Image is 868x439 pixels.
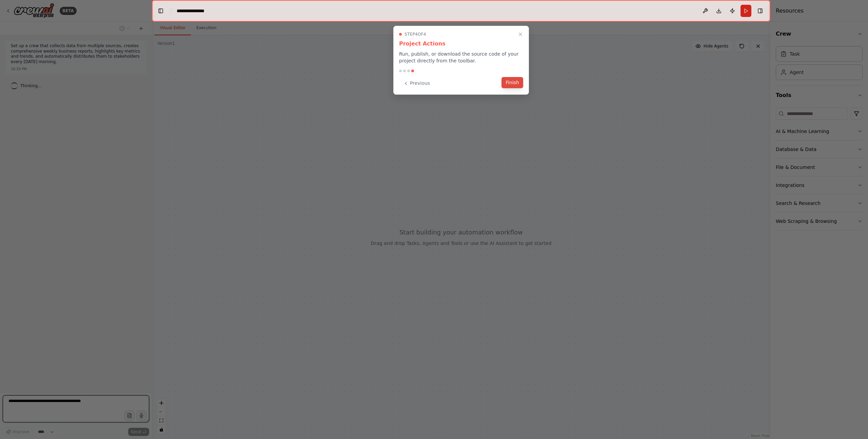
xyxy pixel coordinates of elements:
[156,6,165,16] button: Hide left sidebar
[405,32,426,37] span: Step 4 of 4
[399,51,523,64] p: Run, publish, or download the source code of your project directly from the toolbar.
[501,77,523,88] button: Finish
[399,78,434,89] button: Previous
[399,40,523,48] h3: Project Actions
[516,30,525,38] button: Close walkthrough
